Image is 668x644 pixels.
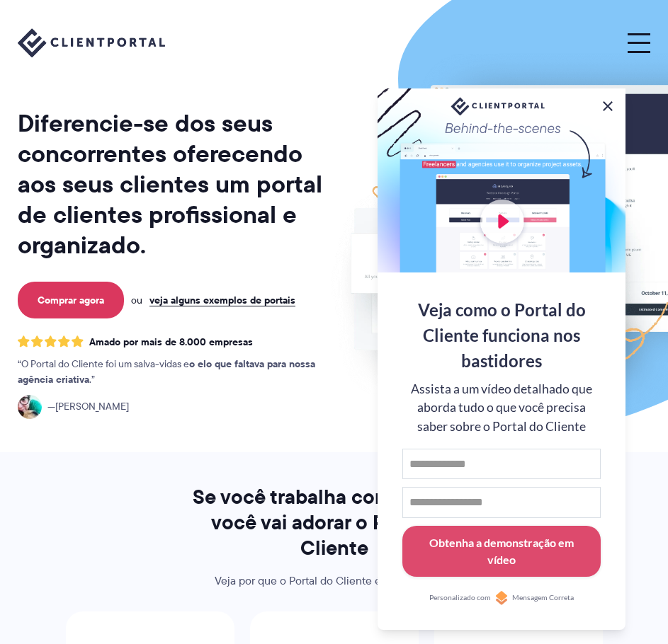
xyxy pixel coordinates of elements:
font: . [89,372,91,386]
a: Personalizado comMensagem Correta [402,591,601,605]
font: Assista a um vídeo detalhado que aborda tudo o que você precisa saber sobre o Portal do Cliente [411,381,592,434]
font: Comprar agora [38,293,104,309]
img: Personalizado com RightMessage [494,591,509,605]
font: Veja por que o Portal do Cliente é perfeito para*: [215,573,453,589]
font: ou [131,293,142,307]
font: Se você trabalha com clientes, você vai adorar o Portal do Cliente [193,481,475,563]
font: Obtenha a demonstração em vídeo [429,536,574,566]
a: Comprar agora [18,282,124,318]
font: Diferencie-se dos seus concorrentes oferecendo aos seus clientes um portal de clientes profission... [18,105,322,263]
font: Amado por mais de 8.000 empresas [89,334,253,350]
font: Personalizado com [429,593,491,602]
button: Obtenha a demonstração em vídeo [402,526,601,577]
font: [PERSON_NAME] [55,399,129,413]
font: Veja como o Portal do Cliente funciona nos bastidores [418,299,586,371]
font: o elo que faltava para nossa agência criativa [18,356,315,387]
font: O Portal do Cliente foi um salva-vidas e [21,357,189,371]
font: Mensagem Correta [512,593,574,602]
a: veja alguns exemplos de portais [149,294,295,306]
font: veja alguns exemplos de portais [149,292,295,308]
